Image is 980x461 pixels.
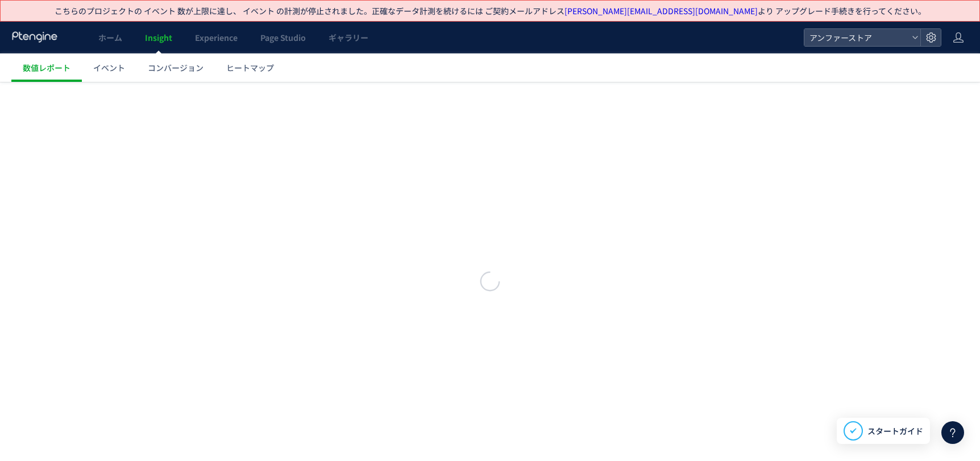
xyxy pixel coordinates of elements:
[867,425,923,437] span: スタートガイド
[98,32,122,43] span: ホーム
[260,32,306,43] span: Page Studio
[372,5,926,16] span: 正確なデータ計測を続けるには ご契約メールアドレス より アップグレード手続きを行ってください。
[329,32,368,43] span: ギャラリー
[93,62,125,73] span: イベント
[55,5,926,16] p: こちらのプロジェクトの イベント 数が上限に達し、 イベント の計測が停止されました。
[564,5,758,16] a: [PERSON_NAME][EMAIL_ADDRESS][DOMAIN_NAME]
[195,32,238,43] span: Experience
[145,32,172,43] span: Insight
[806,29,907,46] span: アンファーストア
[226,62,274,73] span: ヒートマップ
[23,62,70,73] span: 数値レポート
[148,62,204,73] span: コンバージョン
